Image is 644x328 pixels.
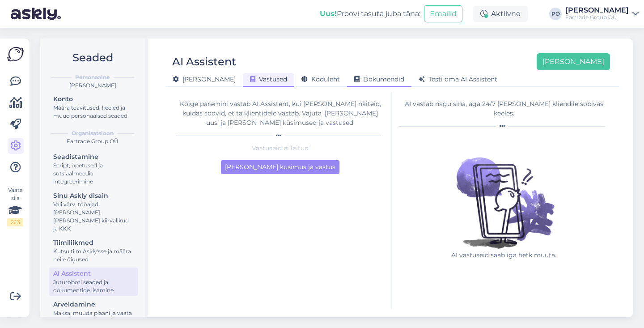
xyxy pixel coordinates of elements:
span: Testi oma AI Assistent [419,75,497,83]
div: Kutsu tiim Askly'sse ja määra neile õigused [53,247,134,264]
div: Arveldamine [53,300,134,309]
b: Organisatsioon [72,129,114,137]
div: PO [549,8,562,20]
div: Vaata siia [7,186,23,226]
p: AI vastuseid saab iga hetk muuta. [446,251,562,260]
div: Fartrade Group OÜ [47,137,138,145]
b: Personaalne [75,73,110,81]
span: Dokumendid [354,75,404,83]
a: KontoMäära teavitused, keeled ja muud personaalsed seaded [49,93,138,121]
button: [PERSON_NAME] [537,53,610,70]
span: Vastused [250,75,287,83]
div: [PERSON_NAME] [565,7,629,14]
img: No qna [446,134,562,251]
div: Fartrade Group OÜ [565,14,629,21]
div: Konto [53,94,134,104]
a: TiimiliikmedKutsu tiim Askly'sse ja määra neile õigused [49,237,138,265]
div: Seadistamine [53,152,134,162]
button: [PERSON_NAME] küsimus ja vastus [221,160,339,174]
h2: Seaded [47,49,138,66]
div: AI Assistent [53,269,134,278]
div: Script, õpetused ja sotsiaalmeedia integreerimine [53,162,134,186]
button: Emailid [424,5,462,22]
div: Aktiivne [473,6,528,22]
div: Maksa, muuda plaani ja vaata arveid [53,309,134,325]
div: Määra teavitused, keeled ja muud personaalsed seaded [53,104,134,120]
a: [PERSON_NAME]Fartrade Group OÜ [565,7,639,21]
div: Vali värv, tööajad, [PERSON_NAME], [PERSON_NAME] kiirvalikud ja KKK [53,200,134,233]
div: Tiimiliikmed [53,238,134,247]
div: 2 / 3 [7,218,23,226]
a: Sinu Askly disainVali värv, tööajad, [PERSON_NAME], [PERSON_NAME] kiirvalikud ja KKK [49,190,138,234]
div: AI Assistent [172,53,236,70]
div: Proovi tasuta juba täna: [320,9,420,19]
img: Askly Logo [7,46,24,63]
div: [PERSON_NAME] [47,81,138,89]
div: Sinu Askly disain [53,191,134,200]
span: [PERSON_NAME] [173,75,236,83]
div: AI vastab nagu sina, aga 24/7 [PERSON_NAME] kliendile sobivas keeles. [399,99,609,118]
span: Koduleht [301,75,340,83]
div: Juturoboti seaded ja dokumentide lisamine [53,278,134,294]
b: Uus! [320,9,337,18]
a: AI AssistentJuturoboti seaded ja dokumentide lisamine [49,268,138,296]
div: Kõige paremini vastab AI Assistent, kui [PERSON_NAME] näiteid, kuidas soovid, et ta klientidele v... [176,99,385,128]
a: ArveldamineMaksa, muuda plaani ja vaata arveid [49,298,138,327]
a: SeadistamineScript, õpetused ja sotsiaalmeedia integreerimine [49,151,138,187]
p: Vastuseid ei leitud [176,144,385,153]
